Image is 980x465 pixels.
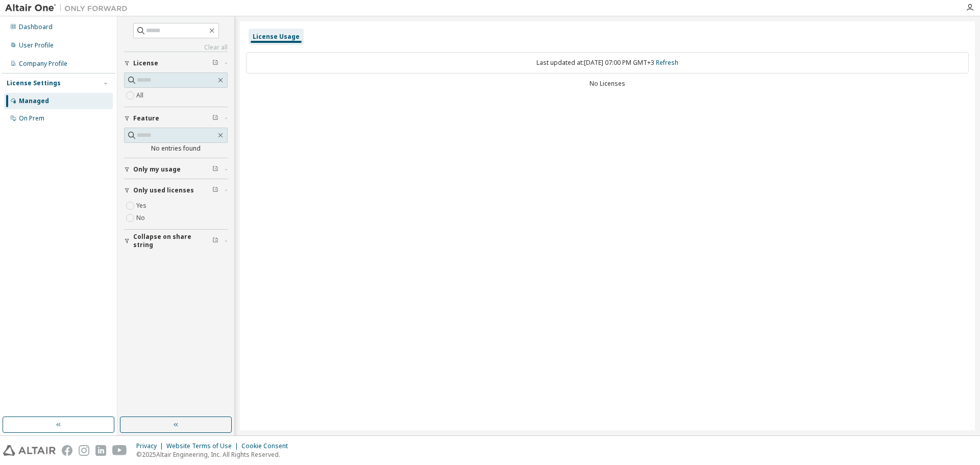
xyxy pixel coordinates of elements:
label: All [136,89,145,102]
button: Only my usage [124,158,228,181]
a: Refresh [656,58,678,67]
img: instagram.svg [79,445,89,456]
img: Altair One [5,3,133,13]
span: Only my usage [133,165,181,174]
label: Yes [136,200,149,212]
button: License [124,52,228,75]
div: On Prem [19,114,44,123]
button: Feature [124,107,228,130]
div: Last updated at: [DATE] 07:00 PM GMT+3 [246,52,969,74]
span: Feature [133,114,159,123]
img: youtube.svg [112,445,127,456]
div: Company Profile [19,60,67,68]
p: © 2025 Altair Engineering, Inc. All Rights Reserved. [136,450,294,459]
div: License Settings [7,79,61,87]
img: linkedin.svg [95,445,106,456]
div: User Profile [19,41,54,50]
span: License [133,59,158,67]
span: Clear filter [212,165,218,174]
span: Collapse on share string [133,233,212,249]
button: Only used licenses [124,179,228,202]
span: Clear filter [212,186,218,194]
label: No [136,212,147,224]
span: Only used licenses [133,186,194,194]
img: altair_logo.svg [3,445,56,456]
span: Clear filter [212,59,218,67]
div: Privacy [136,442,166,450]
div: Website Terms of Use [166,442,241,450]
div: License Usage [253,33,300,41]
img: facebook.svg [62,445,72,456]
div: No entries found [124,144,228,153]
div: Managed [19,97,49,105]
div: Cookie Consent [241,442,294,450]
span: Clear filter [212,114,218,123]
button: Collapse on share string [124,230,228,252]
a: Clear all [124,43,228,52]
div: Dashboard [19,23,53,31]
span: Clear filter [212,237,218,245]
div: No Licenses [246,80,969,88]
